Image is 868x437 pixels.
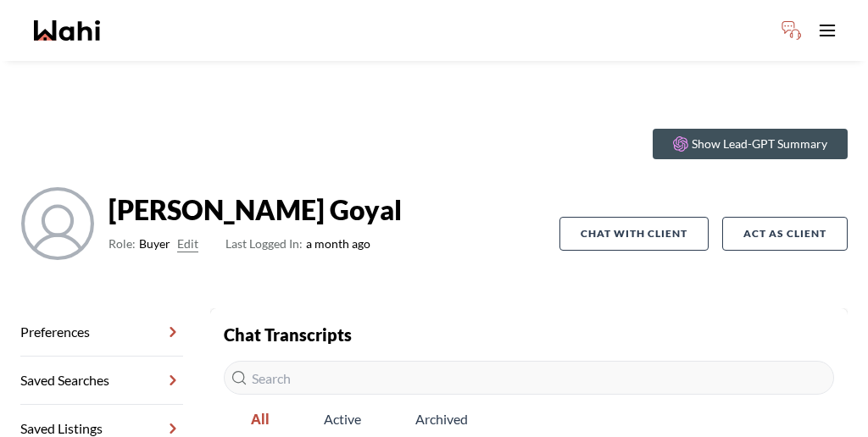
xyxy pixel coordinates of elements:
[20,357,183,405] a: Saved Searches
[225,234,370,254] span: a month ago
[108,234,136,254] span: Role:
[34,20,100,41] a: Wahi homepage
[177,234,198,254] button: Edit
[224,401,297,437] span: All
[692,136,827,152] p: Show Lead-GPT Summary
[388,401,495,437] span: Archived
[722,217,848,251] button: Act as Client
[139,234,170,254] span: Buyer
[297,401,388,437] span: Active
[225,236,303,251] span: Last Logged In:
[653,129,848,159] button: Show Lead-GPT Summary
[108,193,402,227] strong: [PERSON_NAME] Goyal
[224,324,352,345] strong: Chat Transcripts
[224,361,834,395] input: Search
[20,308,183,357] a: Preferences
[810,14,844,47] button: Toggle open navigation menu
[559,217,709,251] button: Chat with client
